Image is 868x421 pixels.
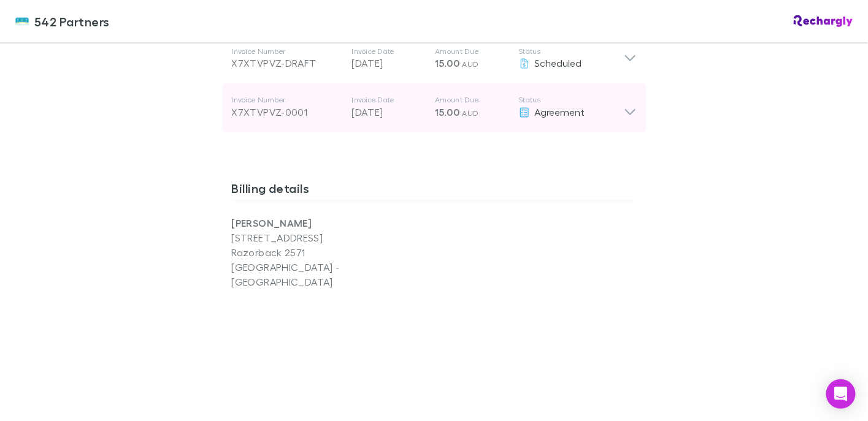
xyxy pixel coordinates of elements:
p: [DATE] [352,56,426,71]
p: Invoice Date [352,47,426,56]
div: Open Intercom Messenger [826,379,856,409]
p: Status [519,47,624,56]
p: [STREET_ADDRESS] [232,231,434,246]
p: Status [519,96,624,105]
p: [GEOGRAPHIC_DATA] - [GEOGRAPHIC_DATA] [232,260,434,290]
span: AUD [463,60,479,69]
p: [PERSON_NAME] [232,216,434,231]
span: 15.00 [436,107,460,119]
p: [DATE] [352,105,426,120]
p: Razorback 2571 [232,246,434,260]
div: Invoice NumberX7XTVPVZ-0001Invoice Date[DATE]Amount Due15.00 AUDStatusAgreement [222,83,647,132]
h3: Billing details [232,181,637,201]
span: 542 Partners [34,12,110,31]
p: Amount Due [436,47,509,56]
img: 542 Partners's Logo [15,14,29,29]
span: Agreement [535,107,585,118]
p: Invoice Date [352,96,426,105]
p: Amount Due [436,96,509,105]
span: 15.00 [436,58,460,70]
p: Invoice Number [232,96,342,105]
p: Invoice Number [232,47,342,56]
img: Rechargly Logo [794,15,853,28]
span: AUD [463,109,479,118]
span: Scheduled [535,58,582,69]
div: Invoice NumberX7XTVPVZ-DRAFTInvoice Date[DATE]Amount Due15.00 AUDStatusScheduled [222,34,647,83]
div: X7XTVPVZ-0001 [232,105,342,120]
div: X7XTVPVZ-DRAFT [232,56,342,71]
